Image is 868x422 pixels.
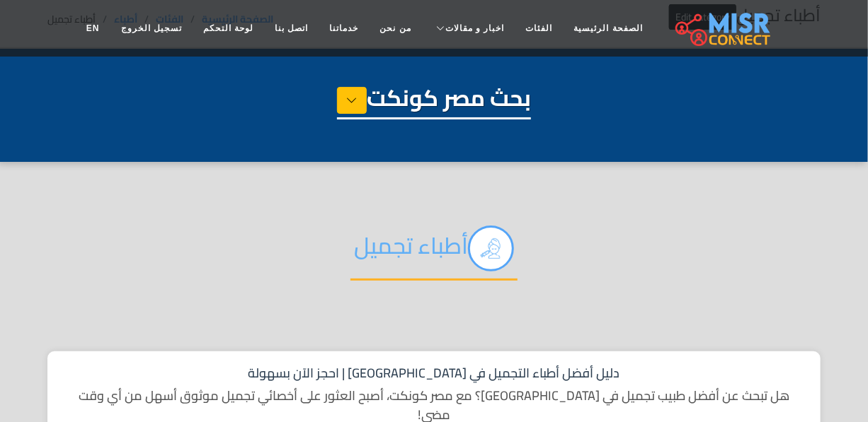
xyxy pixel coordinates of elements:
[110,15,193,42] a: تسجيل الخروج
[264,15,319,42] a: اتصل بنا
[76,15,110,42] a: EN
[445,22,505,35] span: اخبار و مقالات
[62,365,806,381] h1: دليل أفضل أطباء التجميل في [GEOGRAPHIC_DATA] | احجز الآن بسهولة
[350,225,518,281] h2: أطباء تجميل
[319,15,370,42] a: خدماتنا
[370,15,422,42] a: من نحن
[564,15,653,42] a: الصفحة الرئيسية
[675,11,770,46] img: main.misr_connect
[193,15,264,42] a: لوحة التحكم
[515,15,564,42] a: الفئات
[337,84,531,119] h1: بحث مصر كونكت
[422,15,515,42] a: اخبار و مقالات
[468,225,514,271] img: DjGqZLWENc0VUGkVFVvU.png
